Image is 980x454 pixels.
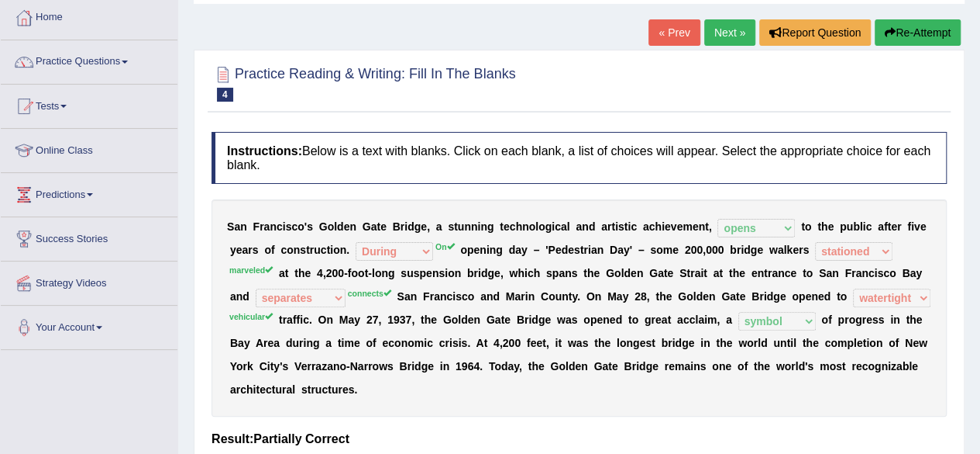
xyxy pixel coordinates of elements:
[248,244,252,256] b: r
[462,290,468,303] b: c
[624,220,628,233] b: t
[618,220,624,233] b: s
[279,267,285,279] b: a
[421,220,427,233] b: e
[739,267,745,279] b: e
[865,220,872,233] b: c
[518,267,524,279] b: h
[1,217,177,256] a: Success Stories
[332,267,338,279] b: 0
[271,244,275,256] b: f
[888,220,892,233] b: t
[591,244,597,256] b: a
[630,244,632,256] b: '
[562,244,569,256] b: d
[617,244,624,256] b: a
[597,244,604,256] b: n
[910,267,916,279] b: a
[1,262,177,300] a: Strategy Videos
[764,267,768,279] b: t
[436,220,442,233] b: a
[327,244,331,256] b: t
[751,267,758,279] b: e
[840,220,847,233] b: p
[404,290,411,303] b: a
[538,220,545,233] b: o
[310,244,314,256] b: r
[348,267,352,279] b: f
[714,267,720,279] b: a
[803,267,806,279] b: t
[297,220,304,233] b: o
[778,244,784,256] b: a
[304,220,307,233] b: '
[863,220,866,233] b: i
[419,267,426,279] b: p
[334,220,337,233] b: l
[445,267,448,279] b: i
[321,244,327,256] b: c
[624,267,631,279] b: d
[377,220,380,233] b: t
[346,244,349,256] b: .
[326,267,332,279] b: 2
[706,244,712,256] b: 0
[473,267,477,279] b: r
[778,267,785,279] b: n
[891,220,897,233] b: e
[555,244,562,256] b: e
[648,19,700,46] a: « Prev
[500,267,504,279] b: ,
[487,267,494,279] b: g
[456,290,462,303] b: s
[907,220,911,233] b: f
[521,244,528,256] b: y
[698,220,705,233] b: n
[448,267,455,279] b: o
[615,220,618,233] b: i
[631,267,637,279] b: e
[1,129,177,168] a: Online Class
[260,220,263,233] b: r
[426,267,432,279] b: e
[528,267,534,279] b: c
[242,244,248,256] b: a
[772,267,778,279] b: a
[663,244,672,256] b: m
[1,306,177,345] a: Your Account
[665,220,671,233] b: e
[454,220,458,233] b: t
[1,85,177,123] a: Tests
[227,220,234,233] b: S
[555,220,561,233] b: c
[432,267,439,279] b: n
[211,132,947,184] h4: Below is a text with blanks. Click on each blank, a list of choices will appear. Select the appro...
[704,19,755,46] a: Next »
[548,244,555,256] b: P
[401,220,404,233] b: r
[851,267,855,279] b: r
[427,220,430,233] b: ,
[306,244,310,256] b: t
[515,244,521,256] b: a
[853,220,860,233] b: b
[317,267,323,279] b: 4
[236,244,242,256] b: e
[368,267,372,279] b: -
[875,19,961,46] button: Re-Attempt
[803,244,809,256] b: s
[744,244,751,256] b: d
[467,267,474,279] b: b
[801,220,805,233] b: t
[264,220,270,233] b: a
[580,244,584,256] b: t
[861,267,868,279] b: n
[589,220,596,233] b: d
[883,267,889,279] b: c
[821,220,828,233] b: h
[404,220,407,233] b: i
[407,267,414,279] b: u
[844,267,851,279] b: F
[529,220,536,233] b: o
[393,220,401,233] b: B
